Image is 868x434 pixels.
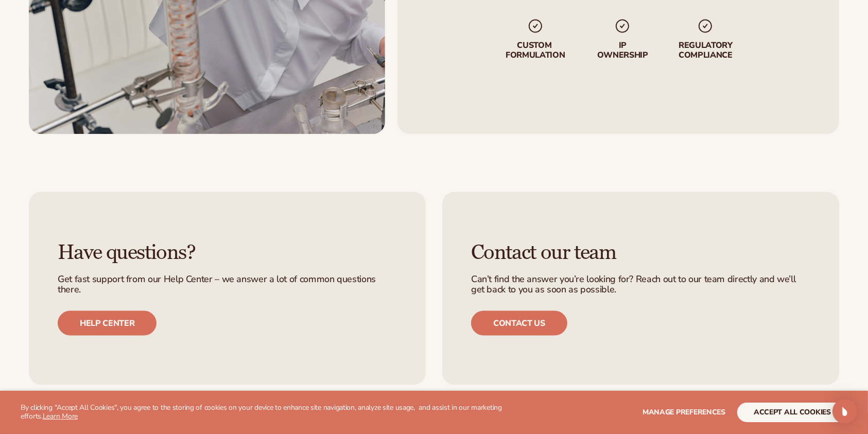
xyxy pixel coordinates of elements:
[832,399,857,424] div: Open Intercom Messenger
[471,274,810,295] p: Can’t find the answer you’re looking for? Reach out to our team directly and we’ll get back to yo...
[615,18,631,34] img: checkmark_svg
[58,241,397,264] h3: Have questions?
[678,41,734,60] p: regulatory compliance
[643,403,725,422] button: Manage preferences
[58,311,157,336] a: Help center
[737,403,847,422] button: accept all cookies
[43,411,78,421] a: Learn More
[21,404,508,421] p: By clicking "Accept All Cookies", you agree to the storing of cookies on your device to enhance s...
[527,18,544,34] img: checkmark_svg
[58,274,397,295] p: Get fast support from our Help Center – we answer a lot of common questions there.
[504,41,568,60] p: Custom formulation
[698,18,714,34] img: checkmark_svg
[643,407,725,417] span: Manage preferences
[471,311,567,336] a: Contact us
[471,241,810,264] h3: Contact our team
[597,41,649,60] p: IP Ownership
